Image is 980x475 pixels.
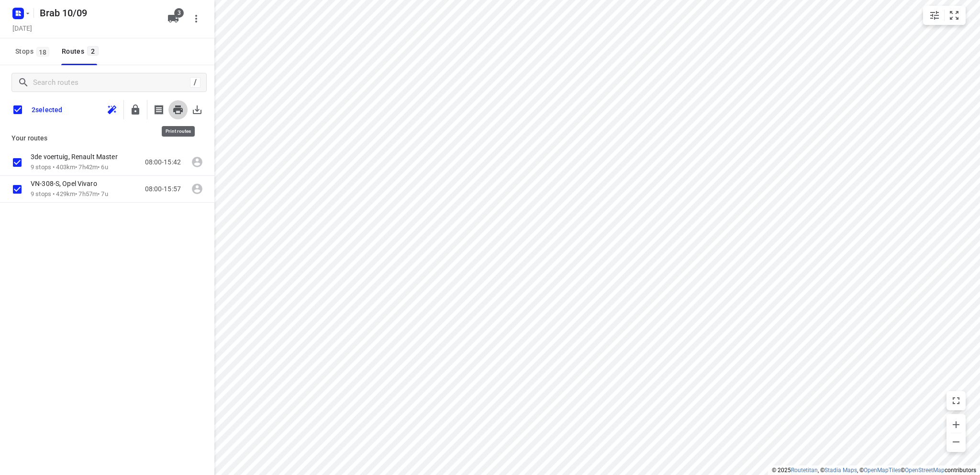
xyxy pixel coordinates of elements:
[33,75,190,90] input: Search routes
[8,100,28,120] span: Deselect all
[187,9,206,28] button: More
[905,467,945,474] a: OpenStreetMap
[15,46,52,58] span: Stops
[945,6,964,25] button: Fit zoom
[925,6,944,25] button: Map settings
[190,77,200,88] div: /
[36,5,160,21] h5: Rename
[31,190,108,199] p: 9 stops • 429km • 7h57m • 7u
[864,467,901,474] a: OpenMapTiles
[8,153,27,172] span: Select
[126,100,145,119] button: Lock routes
[164,9,183,28] button: 3
[772,467,976,474] li: © 2025 , © , © © contributors
[145,157,181,167] p: 08:00-15:42
[188,152,207,172] span: Assign driver
[149,100,168,119] span: Print shipping labels
[174,8,184,18] span: 3
[923,6,966,25] div: small contained button group
[87,46,99,56] span: 2
[791,467,818,474] a: Routetitan
[102,100,122,119] span: Reoptimize routes
[62,46,101,58] div: Routes
[31,163,127,172] p: 9 stops • 403km • 7h42m • 6u
[36,47,49,57] span: 18
[11,133,203,143] p: Your routes
[824,467,857,474] a: Stadia Maps
[188,100,207,119] span: Download routes
[8,180,27,199] span: Select
[31,152,123,161] p: 3de voertuig, Renault Master
[188,179,207,198] span: Assign driver
[31,179,103,188] p: VN-308-S, Opel Vivaro
[145,184,181,194] p: 08:00-15:57
[32,106,62,114] p: 2 selected
[9,23,36,34] h5: Project date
